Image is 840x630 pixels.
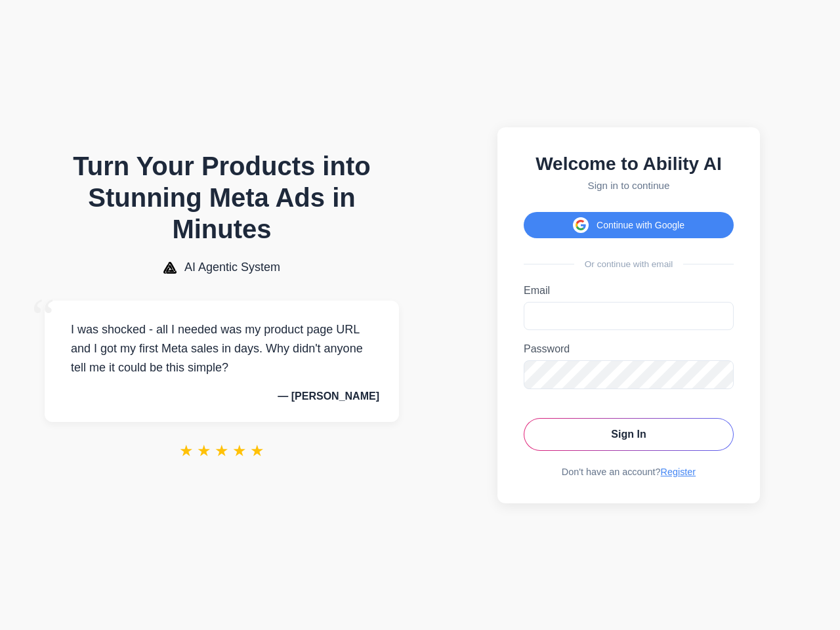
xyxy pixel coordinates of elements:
span: ★ [250,442,264,460]
p: Sign in to continue [524,180,734,191]
span: ★ [215,442,229,460]
span: ★ [179,442,194,460]
button: Sign In [524,418,734,451]
img: AI Agentic System Logo [163,262,177,274]
h2: Welcome to Ability AI [524,154,734,175]
div: Don't have an account? [524,467,734,477]
h1: Turn Your Products into Stunning Meta Ads in Minutes [45,150,399,245]
span: ★ [197,442,211,460]
label: Password [524,343,734,355]
span: ★ [232,442,247,460]
p: — [PERSON_NAME] [64,390,379,402]
button: Continue with Google [524,212,734,238]
p: I was shocked - all I needed was my product page URL and I got my first Meta sales in days. Why d... [64,320,379,377]
span: “ [31,287,55,347]
a: Register [661,467,696,477]
span: AI Agentic System [184,261,280,274]
div: Or continue with email [524,259,734,269]
label: Email [524,285,734,297]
